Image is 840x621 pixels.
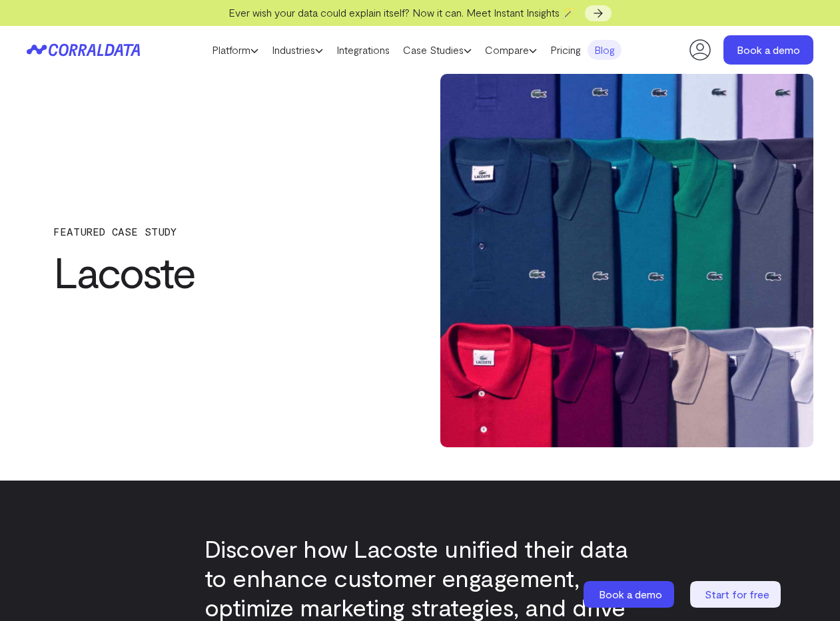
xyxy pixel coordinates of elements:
[228,6,576,19] span: Ever wish your data could explain itself? Now it can. Meet Instant Insights 🪄
[588,40,622,60] a: Blog
[705,588,769,600] span: Start for free
[53,248,374,296] h1: Lacoste
[690,581,783,608] a: Start for free
[723,35,813,65] a: Book a demo
[584,581,677,608] a: Book a demo
[265,40,330,60] a: Industries
[205,40,265,60] a: Platform
[478,40,544,60] a: Compare
[53,226,374,238] p: FEATURED CASE STUDY
[544,40,588,60] a: Pricing
[599,588,662,600] span: Book a demo
[330,40,396,60] a: Integrations
[396,40,478,60] a: Case Studies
